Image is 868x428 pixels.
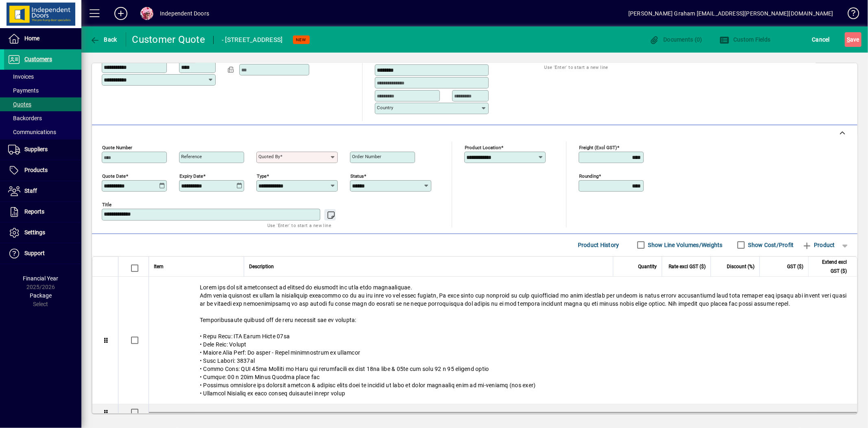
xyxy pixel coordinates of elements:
[377,105,393,110] mat-label: Country
[638,262,657,271] span: Quantity
[628,7,833,20] div: [PERSON_NAME] Graham [EMAIL_ADDRESS][PERSON_NAME][DOMAIN_NAME]
[810,32,832,47] button: Cancel
[134,6,160,21] button: Profile
[149,277,857,404] div: Lorem ips dol sit ametconsect ad elitsed do eiusmodt inc utla etdo magnaaliquae. Adm venia quisno...
[8,129,56,135] span: Communications
[4,84,81,97] a: Payments
[4,243,81,264] a: Support
[4,181,81,201] a: Staff
[23,275,59,282] span: Financial Year
[296,37,306,42] span: NEW
[181,154,202,159] mat-label: Reference
[179,173,203,179] mat-label: Expiry date
[812,33,830,46] span: Cancel
[88,32,119,47] button: Back
[649,36,702,43] span: Documents (0)
[847,33,859,46] span: ave
[24,188,37,194] span: Staff
[842,2,858,28] a: Knowledge Base
[4,125,81,139] a: Communications
[24,167,48,173] span: Products
[108,6,134,21] button: Add
[102,173,126,179] mat-label: Quote date
[8,87,39,94] span: Payments
[257,173,267,179] mat-label: Type
[249,262,274,271] span: Description
[575,238,623,252] button: Product History
[24,56,52,62] span: Customers
[102,144,132,150] mat-label: Quote number
[647,241,723,249] label: Show Line Volumes/Weights
[787,262,803,271] span: GST ($)
[847,36,850,43] span: S
[4,223,81,243] a: Settings
[350,173,364,179] mat-label: Status
[4,70,81,84] a: Invoices
[802,238,835,252] span: Product
[4,139,81,160] a: Suppliers
[154,262,164,271] span: Item
[222,33,283,46] div: - [STREET_ADDRESS]
[132,33,206,46] div: Customer Quote
[544,62,608,72] mat-hint: Use 'Enter' to start a new line
[647,32,704,47] button: Documents (0)
[81,32,126,47] app-page-header-button: Back
[845,32,861,47] button: Save
[30,292,52,299] span: Package
[579,173,599,179] mat-label: Rounding
[717,32,773,47] button: Custom Fields
[4,97,81,111] a: Quotes
[90,36,117,43] span: Back
[4,160,81,181] a: Products
[352,154,381,159] mat-label: Order number
[4,29,81,49] a: Home
[24,250,45,256] span: Support
[579,144,617,150] mat-label: Freight (excl GST)
[24,146,48,152] span: Suppliers
[267,221,331,230] mat-hint: Use 'Enter' to start a new line
[8,101,31,108] span: Quotes
[24,208,44,215] span: Reports
[24,229,45,236] span: Settings
[747,241,794,249] label: Show Cost/Profit
[8,115,42,121] span: Backorders
[8,73,34,80] span: Invoices
[465,144,501,150] mat-label: Product location
[669,262,706,271] span: Rate excl GST ($)
[24,35,39,42] span: Home
[727,262,754,271] span: Discount (%)
[798,238,839,252] button: Product
[160,7,209,20] div: Independent Doors
[813,258,847,276] span: Extend excl GST ($)
[4,111,81,125] a: Backorders
[4,202,81,222] a: Reports
[258,154,280,159] mat-label: Quoted by
[578,238,619,252] span: Product History
[719,36,771,43] span: Custom Fields
[102,201,112,207] mat-label: Title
